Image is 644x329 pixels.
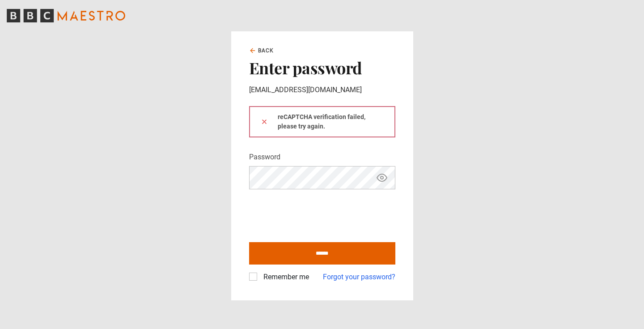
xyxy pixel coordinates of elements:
a: Back [249,47,274,55]
iframe: reCAPTCHA [249,197,385,231]
h2: Enter password [249,58,395,77]
div: reCAPTCHA verification failed, please try again. [249,106,395,137]
label: Remember me [260,272,309,282]
svg: BBC Maestro [7,9,125,22]
span: Back [258,47,274,55]
label: Password [249,152,280,162]
p: [EMAIL_ADDRESS][DOMAIN_NAME] [249,85,395,95]
a: Forgot your password? [323,272,395,282]
button: Show password [374,170,390,186]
